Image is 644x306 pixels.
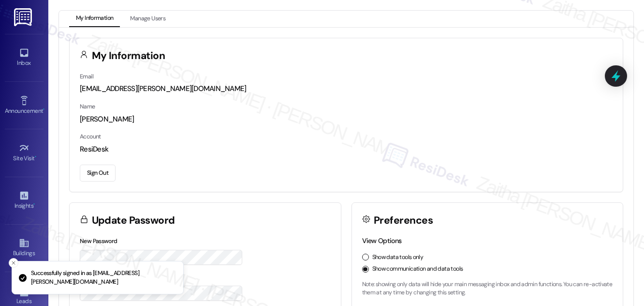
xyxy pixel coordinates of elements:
[33,201,35,208] span: •
[14,8,34,26] img: ResiDesk Logo
[5,187,44,214] a: Insights •
[5,235,44,261] a: Buildings
[43,106,44,113] span: •
[5,140,44,166] a: Site Visit •
[80,237,117,245] label: New Password
[362,280,613,297] p: Note: showing only data will hide your main messaging inbox and admin functions. You can re-activ...
[80,103,95,110] label: Name
[35,153,36,160] span: •
[69,11,120,27] button: My Information
[80,84,613,94] div: [EMAIL_ADDRESS][PERSON_NAME][DOMAIN_NAME]
[92,51,165,61] h3: My Information
[80,73,93,80] label: Email
[80,133,101,140] label: Account
[92,215,175,226] h3: Update Password
[80,114,613,124] div: [PERSON_NAME]
[80,165,116,182] button: Sign Out
[374,215,433,226] h3: Preferences
[362,236,402,245] label: View Options
[123,11,172,27] button: Manage Users
[5,45,44,71] a: Inbox
[9,258,18,268] button: Close toast
[31,269,176,286] p: Successfully signed in as [EMAIL_ADDRESS][PERSON_NAME][DOMAIN_NAME]
[372,265,463,274] label: Show communication and data tools
[372,253,424,262] label: Show data tools only
[80,144,613,154] div: ResiDesk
